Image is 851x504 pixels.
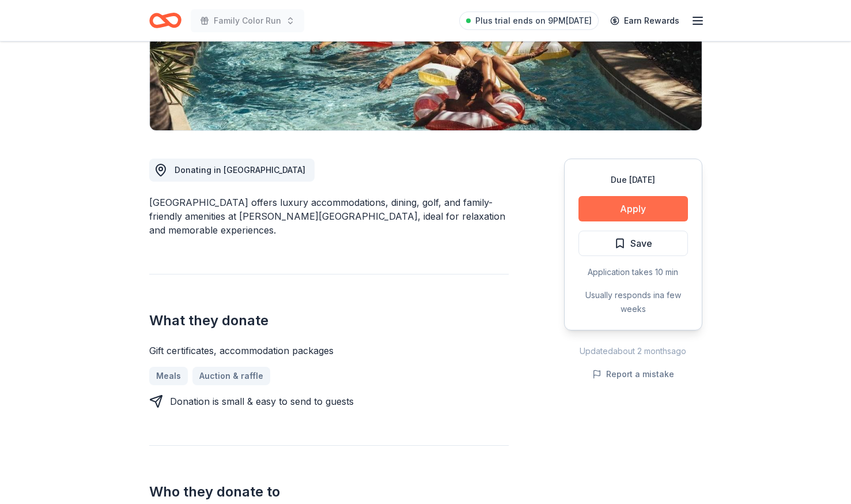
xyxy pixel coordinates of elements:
h2: What they donate [149,311,509,330]
div: [GEOGRAPHIC_DATA] offers luxury accommodations, dining, golf, and family-friendly amenities at [P... [149,195,509,237]
span: Save [630,236,652,251]
div: Updated about 2 months ago [564,344,702,358]
div: Gift certificates, accommodation packages [149,344,509,358]
button: Save [578,231,688,256]
a: Home [149,7,181,34]
a: Plus trial ends on 9PM[DATE] [459,12,599,30]
div: Due [DATE] [578,173,688,187]
button: Family Color Run [191,9,304,32]
a: Meals [149,367,188,385]
a: Earn Rewards [603,10,686,31]
button: Report a mistake [592,367,674,381]
div: Donation is small & easy to send to guests [170,394,354,408]
div: Application takes 10 min [578,265,688,279]
div: Usually responds in a few weeks [578,288,688,316]
button: Apply [578,196,688,221]
span: Plus trial ends on 9PM[DATE] [475,14,592,28]
span: Family Color Run [214,14,281,28]
h2: Who they donate to [149,483,509,501]
a: Auction & raffle [192,367,270,385]
span: Donating in [GEOGRAPHIC_DATA] [175,165,305,175]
